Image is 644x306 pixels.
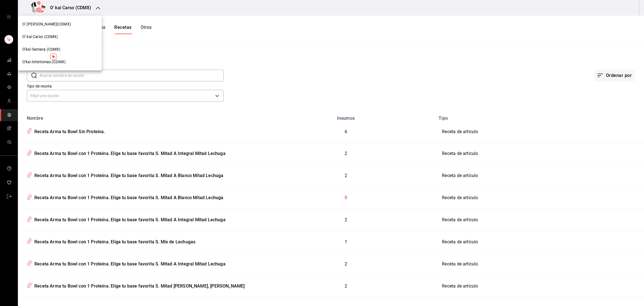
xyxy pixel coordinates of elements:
span: O'kai Samara (CDMX) [22,46,61,52]
span: O'kai Interlomas (CDMX) [22,59,66,65]
div: O'kai Interlomas (CDMX) [18,56,102,68]
img: Tooltip marker [50,53,57,60]
div: O'kai Samara (CDMX) [18,43,102,56]
span: O' [PERSON_NAME](CDMX) [22,21,71,27]
span: O' kai Carso (CDMX) [22,34,58,40]
div: O' kai Carso (CDMX) [18,30,102,43]
div: O' [PERSON_NAME](CDMX) [18,18,102,30]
